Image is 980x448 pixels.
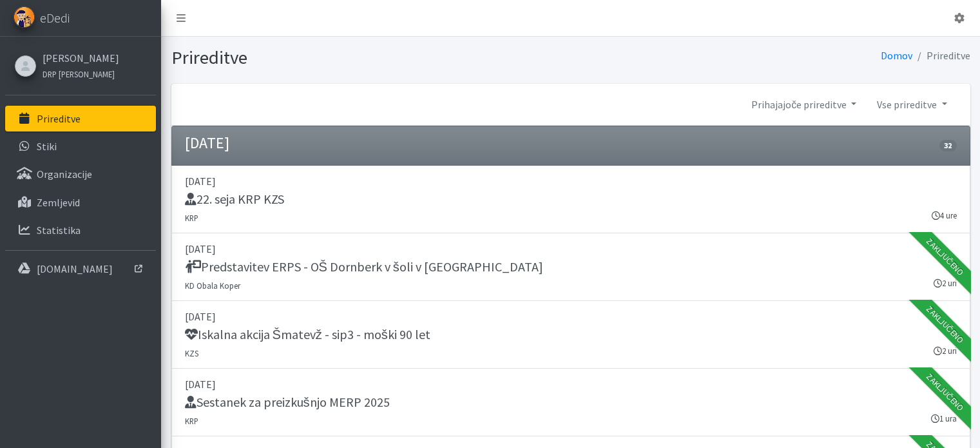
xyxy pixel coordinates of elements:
p: Zemljevid [37,196,80,209]
li: Prireditve [912,46,970,65]
p: Organizacije [37,168,92,180]
span: eDedi [40,8,70,28]
a: Domov [881,49,912,62]
p: Statistika [37,224,81,237]
span: 32 [939,140,956,151]
h5: Sestanek za preizkušnjo MERP 2025 [185,394,390,410]
a: [DATE] 22. seja KRP KZS KRP 4 ure [171,166,970,233]
h5: 22. seja KRP KZS [185,191,284,207]
small: 4 ure [932,209,957,222]
p: [DATE] [185,309,957,324]
small: KRP [185,416,198,426]
small: DRP [PERSON_NAME] [43,69,115,79]
img: eDedi [14,6,35,28]
a: [DATE] Predstavitev ERPS - OŠ Dornberk v šoli v [GEOGRAPHIC_DATA] KD Obala Koper 2 uri Zaključeno [171,233,970,301]
p: [DATE] [185,376,957,392]
a: Organizacije [5,161,156,187]
small: KZS [185,348,198,358]
a: Prireditve [5,106,156,131]
a: Vse prireditve [867,92,957,117]
a: [DATE] Sestanek za preizkušnjo MERP 2025 KRP 1 ura Zaključeno [171,369,970,436]
h5: Iskalna akcija Šmatevž - sip3 - moški 90 let [185,327,430,342]
small: KD Obala Koper [185,280,240,291]
p: [DOMAIN_NAME] [37,262,113,275]
p: Prireditve [37,112,81,125]
h1: Prireditve [171,46,566,69]
p: [DATE] [185,173,957,189]
a: Zemljevid [5,190,156,215]
a: DRP [PERSON_NAME] [43,66,119,81]
a: [DOMAIN_NAME] [5,256,156,282]
p: [DATE] [185,241,957,257]
a: [DATE] Iskalna akcija Šmatevž - sip3 - moški 90 let KZS 2 uri Zaključeno [171,301,970,369]
a: Prihajajoče prireditve [741,92,867,117]
h5: Predstavitev ERPS - OŠ Dornberk v šoli v [GEOGRAPHIC_DATA] [185,259,543,275]
h4: [DATE] [185,134,229,153]
small: KRP [185,213,198,223]
a: [PERSON_NAME] [43,50,119,66]
a: Statistika [5,217,156,243]
p: Stiki [37,140,57,153]
a: Stiki [5,133,156,159]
